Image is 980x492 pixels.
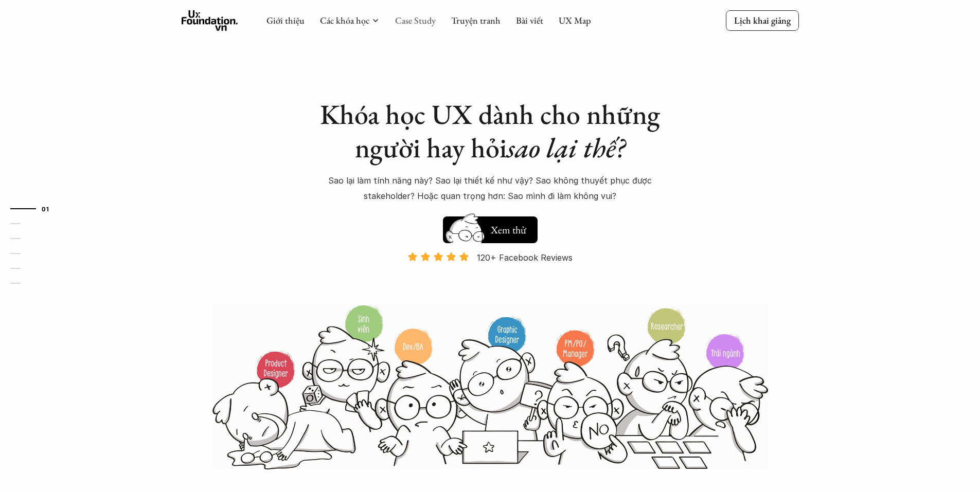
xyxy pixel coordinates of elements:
a: Xem thử [443,211,538,243]
h1: Khóa học UX dành cho những người hay hỏi [310,98,670,165]
a: Case Study [395,14,436,26]
strong: 01 [42,205,49,212]
a: Giới thiệu [266,14,305,26]
a: Các khóa học [320,14,369,26]
p: Lịch khai giảng [734,14,791,26]
a: 120+ Facebook Reviews [399,251,582,303]
a: Truyện tranh [451,14,501,26]
a: Bài viết [516,14,543,26]
em: sao lại thế? [507,130,625,166]
a: UX Map [559,14,591,26]
a: Lịch khai giảng [726,10,799,30]
p: 120+ Facebook Reviews [477,250,573,265]
a: 01 [10,203,59,215]
h5: Xem thử [489,223,527,237]
p: Sao lại làm tính năng này? Sao lại thiết kế như vậy? Sao không thuyết phục được stakeholder? Hoặc... [310,173,670,204]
